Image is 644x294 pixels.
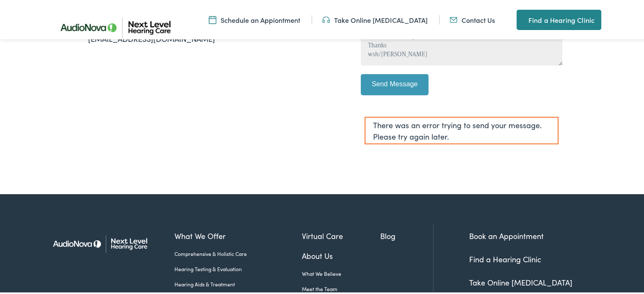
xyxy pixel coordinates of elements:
a: About Us [302,249,381,260]
img: Next Level Hearing Care [46,223,160,263]
a: Take Online [MEDICAL_DATA] [469,276,572,286]
a: What We Offer [174,229,302,240]
a: Meet the Team [302,284,381,291]
img: Calendar icon representing the ability to schedule a hearing test or hearing aid appointment at N... [209,14,216,23]
a: Take Online [MEDICAL_DATA] [322,14,428,23]
a: Blog [380,229,433,240]
a: Comprehensive & Holistic Care [174,249,302,256]
img: A map pin icon in teal indicates location-related features or services. [517,14,524,24]
a: Virtual Care [302,229,381,240]
a: Book an Appointment [469,229,544,240]
img: An icon representing mail communication is presented in a unique teal color. [450,14,457,23]
a: Find a Hearing Clinic [469,253,541,263]
a: What We Believe [302,269,381,276]
a: Hearing Aids & Treatment [174,279,302,287]
a: Hearing Testing & Evaluation [174,264,302,272]
div: There was an error trying to send your message. Please try again later. [365,115,558,143]
input: Send Message [361,73,428,94]
a: Contact Us [450,14,495,23]
a: Find a Hearing Clinic [517,8,601,29]
img: An icon symbolizing headphones, colored in teal, suggests audio-related services or features. [322,14,330,23]
a: Schedule an Appiontment [209,14,300,23]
